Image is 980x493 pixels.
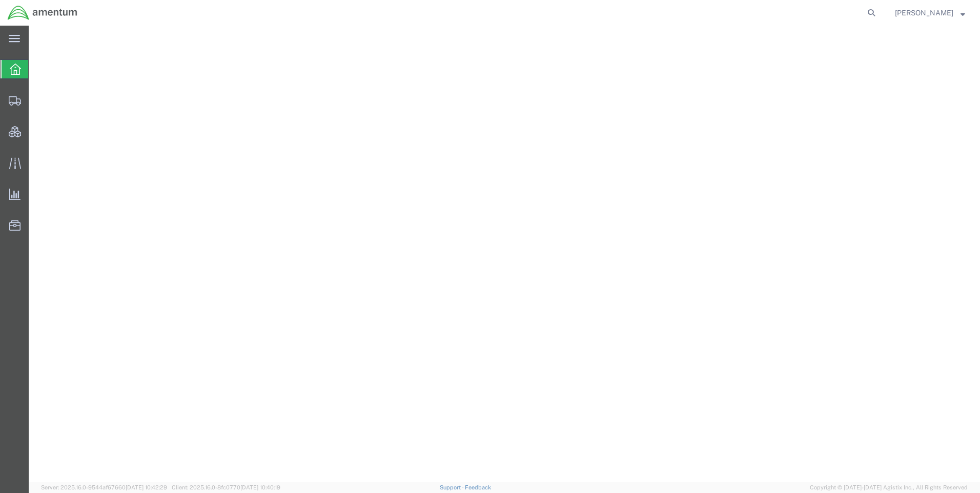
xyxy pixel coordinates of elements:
[7,5,78,20] img: logo
[440,484,465,490] a: Support
[810,483,968,492] span: Copyright © [DATE]-[DATE] Agistix Inc., All Rights Reserved
[172,484,280,490] span: Client: 2025.16.0-8fc0770
[29,26,980,482] iframe: FS Legacy Container
[894,7,966,19] button: [PERSON_NAME]
[465,484,491,490] a: Feedback
[895,7,953,18] span: Ray Cheatteam
[240,484,280,490] span: [DATE] 10:40:19
[126,484,167,490] span: [DATE] 10:42:29
[41,484,167,490] span: Server: 2025.16.0-9544af67660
